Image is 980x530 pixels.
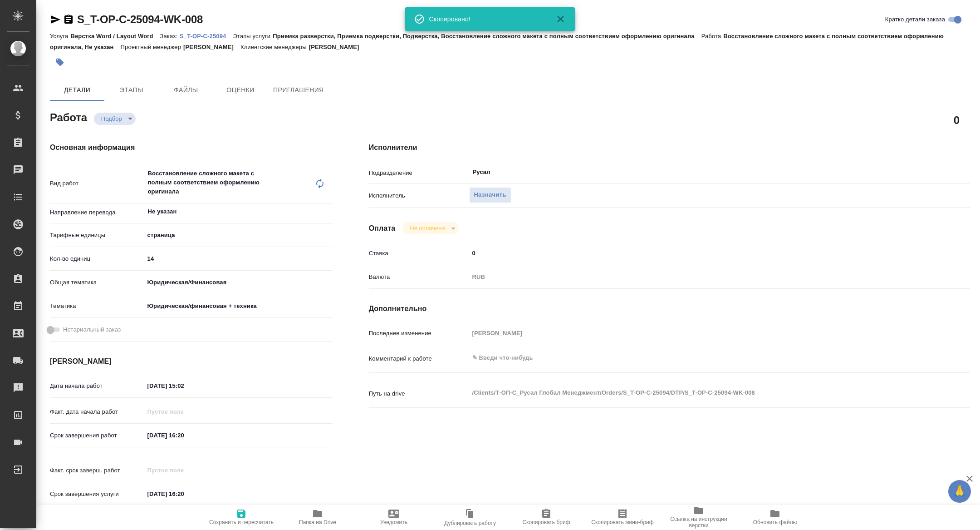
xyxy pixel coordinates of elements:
[203,505,279,530] button: Сохранить и пересчитать
[584,505,661,530] button: Скопировать мини-бриф
[50,52,70,72] button: Добавить тэг
[50,466,144,475] p: Факт. срок заверш. работ
[50,254,144,263] p: Кол-во единиц
[369,354,469,363] p: Комментарий к работе
[50,142,333,153] h4: Основная информация
[915,171,917,173] button: Open
[469,247,920,260] input: ✎ Введи что-нибудь
[432,505,508,530] button: Дублировать работу
[299,519,336,525] span: Папка на Drive
[369,303,970,314] h4: Дополнительно
[50,407,144,416] p: Факт. дата начала работ
[144,228,333,243] div: страница
[469,269,920,285] div: RUB
[164,84,208,96] span: Файлы
[429,15,543,24] div: Скопировано!
[952,482,967,501] span: 🙏
[144,429,224,442] input: ✎ Введи что-нибудь
[110,84,153,96] span: Этапы
[144,298,333,314] div: Юридическая/финансовая + техника
[50,302,144,311] p: Тематика
[279,505,356,530] button: Папка на Drive
[70,33,160,40] p: Верстка Word / Layout Word
[328,211,329,213] button: Open
[273,33,701,40] p: Приемка разверстки, Приемка подверстки, Подверстка, Восстановление сложного макета с полным соотв...
[369,191,469,200] p: Исполнитель
[380,519,407,525] span: Уведомить
[273,84,324,96] span: Приглашения
[661,505,737,530] button: Ссылка на инструкции верстки
[209,519,274,525] span: Сохранить и пересчитать
[948,480,971,503] button: 🙏
[63,325,121,334] span: Нотариальный заказ
[508,505,584,530] button: Скопировать бриф
[180,33,233,40] p: S_T-OP-C-25094
[737,505,813,530] button: Обновить файлы
[469,385,920,401] textarea: /Clients/Т-ОП-С_Русал Глобал Менеджмент/Orders/S_T-OP-C-25094/DTP/S_T-OP-C-25094-WK-008
[591,519,653,525] span: Скопировать мини-бриф
[50,490,144,499] p: Срок завершения услуги
[885,15,945,24] span: Кратко детали заказа
[444,520,496,526] span: Дублировать работу
[369,249,469,258] p: Ставка
[369,329,469,338] p: Последнее изменение
[219,84,262,96] span: Оценки
[550,14,572,25] button: Закрыть
[240,44,309,50] p: Клиентские менеджеры
[50,356,333,367] h4: [PERSON_NAME]
[144,275,333,290] div: Юридическая/Финансовая
[369,168,469,178] p: Подразделение
[98,115,125,123] button: Подбор
[160,33,180,40] p: Заказ:
[753,519,797,525] span: Обновить файлы
[369,142,970,153] h4: Исполнители
[50,179,144,188] p: Вид работ
[309,44,366,50] p: [PERSON_NAME]
[701,33,724,40] p: Работа
[369,272,469,282] p: Валюта
[522,519,570,525] span: Скопировать бриф
[144,252,333,265] input: ✎ Введи что-нибудь
[63,14,74,25] button: Скопировать ссылку
[50,431,144,440] p: Срок завершения работ
[233,33,273,40] p: Этапы услуги
[144,487,224,500] input: ✎ Введи что-нибудь
[50,381,144,391] p: Дата начала работ
[144,405,224,418] input: Пустое поле
[77,13,203,25] a: S_T-OP-C-25094-WK-008
[180,32,233,40] a: S_T-OP-C-25094
[50,14,61,25] button: Скопировать ссылку для ЯМессенджера
[50,278,144,287] p: Общая тематика
[474,190,506,200] span: Назначить
[144,379,224,392] input: ✎ Введи что-нибудь
[954,112,960,128] h2: 0
[121,44,183,50] p: Проектный менеджер
[369,223,396,234] h4: Оплата
[144,464,224,477] input: Пустое поле
[469,327,920,340] input: Пустое поле
[356,505,432,530] button: Уведомить
[94,113,136,125] div: Подбор
[407,224,447,232] button: Не оплачена
[50,231,144,240] p: Тарифные единицы
[469,187,511,203] button: Назначить
[402,222,458,234] div: Подбор
[369,389,469,398] p: Путь на drive
[55,84,99,96] span: Детали
[50,109,87,125] h2: Работа
[50,33,70,40] p: Услуга
[50,208,144,217] p: Направление перевода
[666,516,731,529] span: Ссылка на инструкции верстки
[183,44,240,50] p: [PERSON_NAME]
